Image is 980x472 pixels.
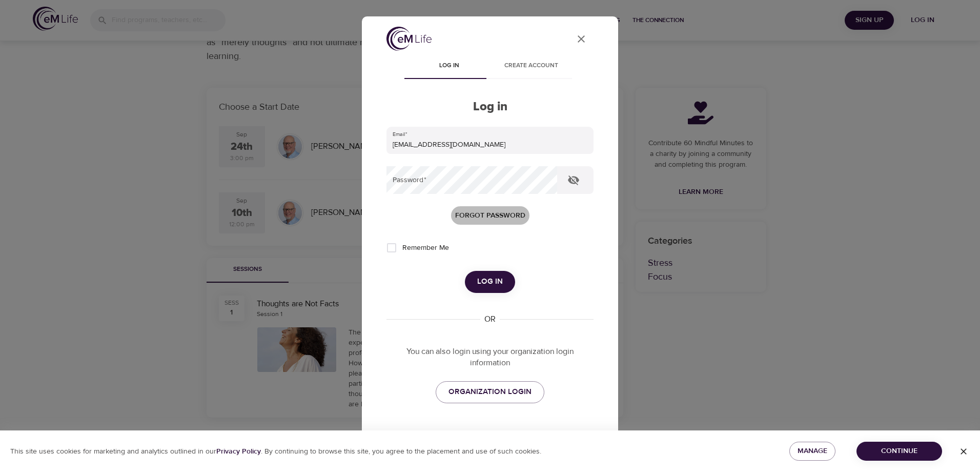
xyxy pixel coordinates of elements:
button: Log in [465,271,515,292]
span: Create account [496,61,566,71]
span: Continue [865,445,934,458]
span: ORGANIZATION LOGIN [448,385,532,399]
button: Forgot password [451,206,529,225]
b: Privacy Policy [216,447,261,456]
div: disabled tabs example [386,54,594,79]
button: close [569,27,594,51]
h2: Log in [386,100,594,114]
span: Log in [414,61,484,71]
p: You can also login using your organization login information [386,346,594,369]
span: Forgot password [455,209,525,222]
span: Log in [477,275,503,288]
img: logo [386,27,432,51]
span: Manage [798,445,827,458]
div: OR [480,313,500,325]
span: Remember Me [402,243,449,253]
a: ORGANIZATION LOGIN [436,381,544,403]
